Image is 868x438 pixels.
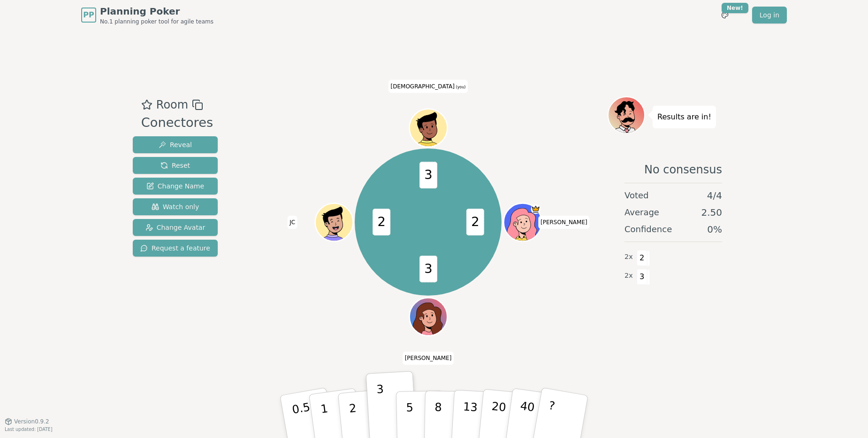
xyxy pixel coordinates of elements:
[14,418,49,425] span: Version 0.9.2
[146,181,204,191] span: Change Name
[624,223,672,236] span: Confidence
[538,216,590,229] span: Click to change your name
[716,7,733,23] button: New!
[722,3,748,13] div: New!
[140,243,210,253] span: Request a feature
[388,79,468,93] span: Click to change your name
[133,219,218,236] button: Change Avatar
[466,209,484,235] span: 2
[624,189,649,202] span: Voted
[637,250,647,266] span: 2
[5,418,49,425] button: Version0.9.2
[156,96,188,113] span: Room
[141,96,152,113] button: Add as favourite
[403,352,454,365] span: Click to change your name
[644,162,722,177] span: No consensus
[373,209,390,235] span: 2
[624,271,633,281] span: 2 x
[133,178,218,195] button: Change Name
[160,161,190,170] span: Reset
[419,256,437,282] span: 3
[145,223,206,232] span: Change Avatar
[141,113,213,133] div: Conectores
[376,383,387,434] p: 3
[100,18,213,25] span: No.1 planning poker tool for agile teams
[637,269,647,285] span: 3
[287,216,297,229] span: Click to change your name
[419,162,437,188] span: 3
[100,5,213,18] span: Planning Poker
[707,223,722,236] span: 0 %
[81,5,213,25] a: PPPlanning PokerNo.1 planning poker tool for agile teams
[624,252,633,262] span: 2 x
[83,9,94,21] span: PP
[701,206,722,219] span: 2.50
[133,240,218,257] button: Request a feature
[411,110,446,146] button: Click to change your avatar
[159,140,192,149] span: Reveal
[624,206,659,219] span: Average
[752,7,787,23] a: Log in
[152,202,199,211] span: Watch only
[5,427,53,432] span: Last updated: [DATE]
[133,157,218,174] button: Reset
[707,189,722,202] span: 4 / 4
[133,198,218,215] button: Watch only
[531,204,540,214] span: Julio is the host
[455,85,466,89] span: (you)
[657,110,711,124] p: Results are in!
[133,136,218,153] button: Reveal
